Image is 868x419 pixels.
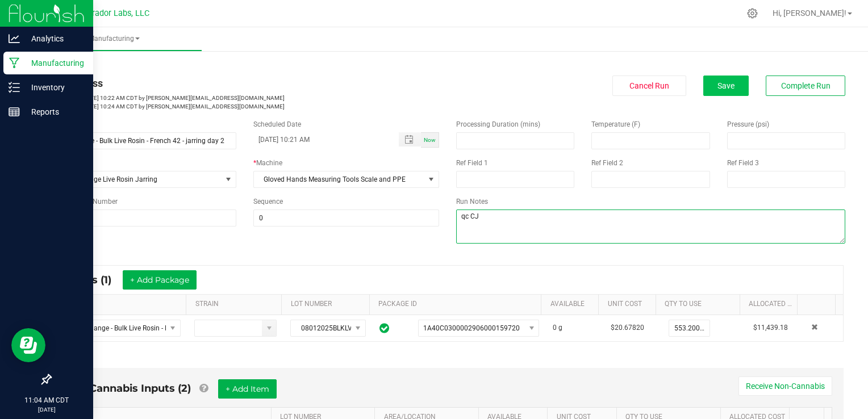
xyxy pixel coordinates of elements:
[418,320,539,337] span: NO DATA FOUND
[9,106,20,118] inline-svg: Reports
[665,300,735,309] a: QTY TO USESortable
[456,120,540,128] span: Processing Duration (mins)
[9,33,20,44] inline-svg: Analytics
[20,105,88,119] p: Reports
[550,300,594,309] a: AVAILABLESortable
[253,132,387,146] input: Scheduled Datetime
[64,274,123,286] span: Inputs (1)
[378,300,537,309] a: PACKAGE IDSortable
[253,120,301,128] span: Scheduled Date
[703,76,749,96] button: Save
[773,9,846,18] span: Hi, [PERSON_NAME]!
[27,34,202,44] span: Manufacturing
[766,76,845,96] button: Complete Run
[253,198,283,206] span: Sequence
[717,81,735,90] span: Save
[256,159,282,167] span: Machine
[399,132,421,146] span: Toggle popup
[738,376,832,396] button: Receive Non-Cannabis
[27,27,202,51] a: Manufacturing
[195,300,277,309] a: STRAINSortable
[749,300,792,309] a: Allocated CostSortable
[5,405,88,414] p: [DATE]
[50,76,439,91] div: In Progress
[424,137,436,143] span: Now
[11,328,45,362] iframe: Resource center
[727,159,759,167] span: Ref Field 3
[591,120,640,128] span: Temperature (F)
[591,159,623,167] span: Ref Field 2
[61,300,182,309] a: ITEMSortable
[781,81,831,90] span: Complete Run
[553,324,557,332] span: 0
[727,120,769,128] span: Pressure (psi)
[611,324,644,332] span: $20.67820
[63,382,191,395] span: Non-Cannabis Inputs (2)
[558,324,562,332] span: g
[20,81,88,94] p: Inventory
[753,324,788,332] span: $11,439.18
[59,320,181,337] span: NO DATA FOUND
[291,300,365,309] a: LOT NUMBERSortable
[82,9,149,18] span: Curador Labs, LLC
[291,320,350,336] span: 08012025BLKLVRSNBLNDFRNCH42
[5,395,88,405] p: 11:04 AM CDT
[379,321,389,335] span: In Sync
[456,159,488,167] span: Ref Field 1
[50,102,439,111] p: [DATE] 10:24 AM CDT by [PERSON_NAME][EMAIL_ADDRESS][DOMAIN_NAME]
[51,171,222,187] span: HeadChange Live Rosin Jarring
[254,171,425,187] span: Gloved Hands Measuring Tools Scale and PPE
[9,57,20,69] inline-svg: Manufacturing
[608,300,652,309] a: Unit CostSortable
[123,270,197,290] button: + Add Package
[456,198,488,206] span: Run Notes
[629,81,669,90] span: Cancel Run
[20,56,88,70] p: Manufacturing
[218,379,277,399] button: + Add Item
[806,300,831,309] a: Sortable
[20,32,88,45] p: Analytics
[612,76,686,96] button: Cancel Run
[423,324,520,332] span: 1A40C0300002906000159720
[9,82,20,93] inline-svg: Inventory
[199,382,208,395] a: Add Non-Cannabis items that were also consumed in the run (e.g. gloves and packaging); Also add N...
[50,94,439,102] p: [DATE] 10:22 AM CDT by [PERSON_NAME][EMAIL_ADDRESS][DOMAIN_NAME]
[60,320,166,336] span: Headchange - Bulk Live Rosin - French 42
[745,8,759,19] div: Manage settings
